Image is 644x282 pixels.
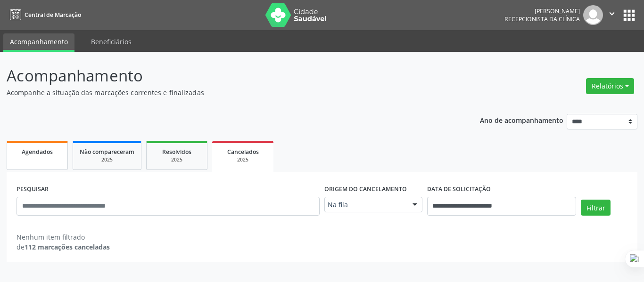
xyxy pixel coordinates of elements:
div: de [17,242,110,252]
div: Nenhum item filtrado [17,232,110,242]
label: DATA DE SOLICITAÇÃO [427,182,491,197]
button: Relatórios [586,78,634,94]
div: 2025 [80,156,134,163]
p: Acompanhe a situação das marcações correntes e finalizadas [7,88,448,97]
span: Cancelados [227,148,259,156]
img: img [583,5,603,25]
span: Não compareceram [80,148,134,156]
span: Agendados [22,148,53,156]
a: Beneficiários [84,33,138,50]
button: Filtrar [581,200,611,216]
strong: 112 marcações canceladas [25,242,110,251]
span: Resolvidos [162,148,191,156]
div: 2025 [219,156,267,163]
span: Na fila [328,200,403,209]
label: PESQUISAR [17,182,49,197]
p: Acompanhamento [7,64,448,88]
div: [PERSON_NAME] [504,7,580,15]
i:  [607,8,617,19]
a: Central de Marcação [7,7,81,23]
button: apps [621,7,637,24]
a: Acompanhamento [3,33,74,52]
p: Ano de acompanhamento [480,114,563,126]
label: Origem do cancelamento [324,182,407,197]
span: Central de Marcação [25,11,81,19]
span: Recepcionista da clínica [504,15,580,23]
div: 2025 [153,156,200,163]
button:  [603,5,621,25]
